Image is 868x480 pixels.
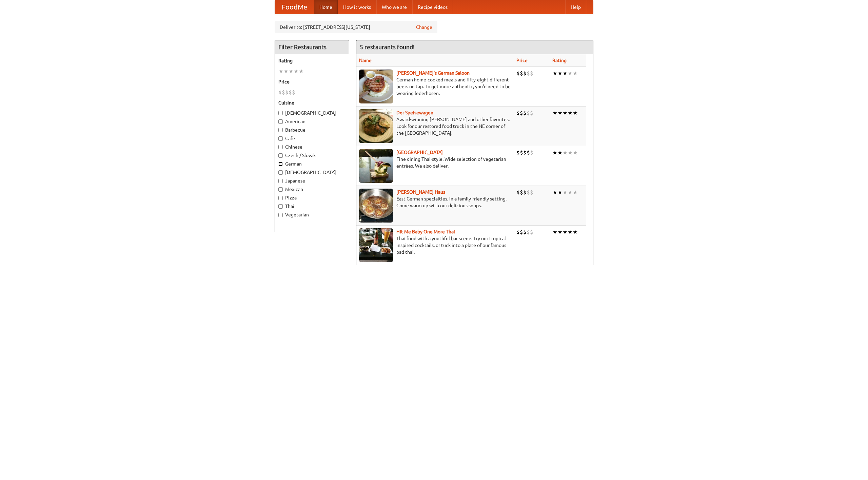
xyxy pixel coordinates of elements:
a: Der Speisewagen [396,110,433,115]
label: German [278,160,346,167]
p: Fine dining Thai-style. Wide selection of vegetarian entrées. We also deliver. [359,156,511,169]
input: German [278,162,283,166]
input: Thai [278,204,283,209]
li: $ [516,228,520,236]
li: $ [527,70,530,77]
li: ★ [557,109,563,117]
li: ★ [563,149,568,156]
a: FoodMe [275,0,314,14]
li: ★ [278,68,283,75]
a: Hit Me Baby One More Thai [396,229,455,234]
li: ★ [573,109,578,117]
li: $ [285,89,289,96]
input: Pizza [278,196,283,200]
li: $ [520,109,523,117]
a: Change [416,24,432,31]
li: $ [530,228,533,236]
li: $ [523,109,527,117]
li: $ [278,89,282,96]
li: ★ [557,189,563,196]
img: esthers.jpg [359,70,393,103]
li: $ [520,70,523,77]
a: Help [565,0,586,14]
a: Home [314,0,338,14]
li: $ [520,189,523,196]
li: ★ [568,189,573,196]
li: ★ [573,149,578,156]
li: $ [527,109,530,117]
input: Chinese [278,145,283,149]
label: Mexican [278,186,346,193]
li: ★ [563,70,568,77]
li: $ [530,109,533,117]
a: [PERSON_NAME]'s German Saloon [396,70,470,76]
li: ★ [573,228,578,236]
label: Czech / Slovak [278,152,346,159]
li: ★ [557,70,563,77]
li: ★ [568,70,573,77]
li: $ [292,89,295,96]
a: [GEOGRAPHIC_DATA] [396,150,443,155]
li: ★ [294,68,299,75]
ng-pluralize: 5 restaurants found! [360,44,415,50]
h5: Cuisine [278,99,346,106]
li: ★ [563,189,568,196]
a: Recipe videos [412,0,453,14]
li: $ [530,149,533,156]
a: Name [359,58,372,63]
div: Deliver to: [STREET_ADDRESS][US_STATE] [275,21,437,33]
img: kohlhaus.jpg [359,189,393,223]
li: $ [282,89,285,96]
input: [DEMOGRAPHIC_DATA] [278,170,283,175]
li: $ [516,149,520,156]
a: Price [516,58,528,63]
label: Thai [278,203,346,210]
li: $ [530,70,533,77]
li: $ [516,109,520,117]
li: $ [527,149,530,156]
label: [DEMOGRAPHIC_DATA] [278,110,346,116]
label: Barbecue [278,127,346,133]
li: ★ [552,109,557,117]
li: ★ [573,70,578,77]
input: Barbecue [278,128,283,132]
li: ★ [552,228,557,236]
p: Award-winning [PERSON_NAME] and other favorites. Look for our restored food truck in the NE corne... [359,116,511,136]
a: [PERSON_NAME] Haus [396,189,445,195]
li: $ [523,149,527,156]
a: Rating [552,58,567,63]
li: $ [527,189,530,196]
label: Vegetarian [278,211,346,218]
p: East German specialties, in a family-friendly setting. Come warm up with our delicious soups. [359,195,511,209]
li: ★ [552,189,557,196]
li: ★ [563,109,568,117]
input: Japanese [278,179,283,183]
li: ★ [299,68,304,75]
p: German home-cooked meals and fifty-eight different beers on tap. To get more authentic, you'd nee... [359,76,511,97]
li: ★ [289,68,294,75]
input: Czech / Slovak [278,153,283,158]
li: $ [520,228,523,236]
li: ★ [573,189,578,196]
label: Cafe [278,135,346,142]
li: ★ [552,70,557,77]
li: $ [527,228,530,236]
input: Cafe [278,136,283,141]
li: $ [530,189,533,196]
label: Chinese [278,143,346,150]
li: $ [523,228,527,236]
li: ★ [568,228,573,236]
h5: Price [278,78,346,85]
input: Vegetarian [278,213,283,217]
li: $ [523,189,527,196]
li: ★ [563,228,568,236]
label: [DEMOGRAPHIC_DATA] [278,169,346,176]
input: Mexican [278,187,283,192]
li: $ [516,189,520,196]
label: American [278,118,346,125]
h5: Rating [278,57,346,64]
img: speisewagen.jpg [359,109,393,143]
